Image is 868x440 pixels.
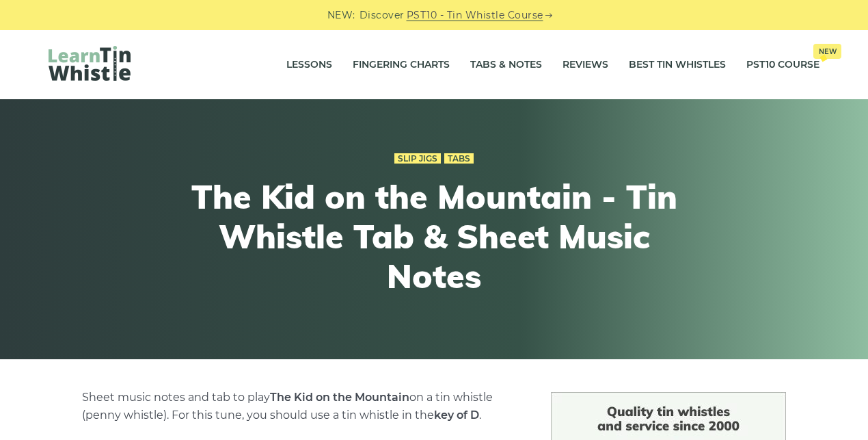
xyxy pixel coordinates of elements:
a: PST10 CourseNew [746,48,819,82]
p: Sheet music notes and tab to play on a tin whistle (penny whistle). For this tune, you should use... [82,389,518,424]
a: Tabs [444,153,474,164]
a: Reviews [562,48,608,82]
strong: The Kid on the Mountain [270,391,409,404]
a: Tabs & Notes [470,48,542,82]
strong: key of D [434,409,479,422]
img: LearnTinWhistle.com [49,46,131,81]
a: Lessons [286,48,332,82]
a: Fingering Charts [353,48,450,82]
h1: The Kid on the Mountain - Tin Whistle Tab & Sheet Music Notes [182,177,686,296]
a: Best Tin Whistles [629,48,726,82]
a: Slip Jigs [394,153,441,164]
span: New [813,44,841,59]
